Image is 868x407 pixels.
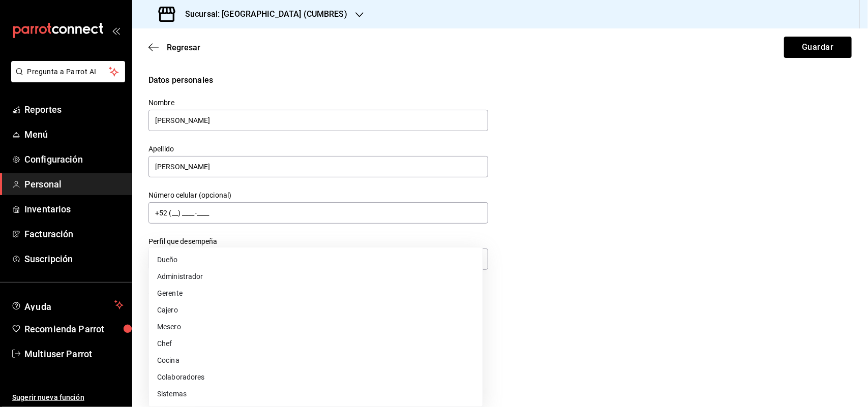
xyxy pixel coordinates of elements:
li: Cajero [149,302,483,319]
li: Colaboradores [149,369,483,386]
li: Administrador [149,268,483,285]
li: Dueño [149,252,483,268]
li: Chef [149,335,483,352]
li: Cocina [149,352,483,369]
li: Mesero [149,319,483,335]
li: Sistemas [149,386,483,402]
li: Gerente [149,285,483,302]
